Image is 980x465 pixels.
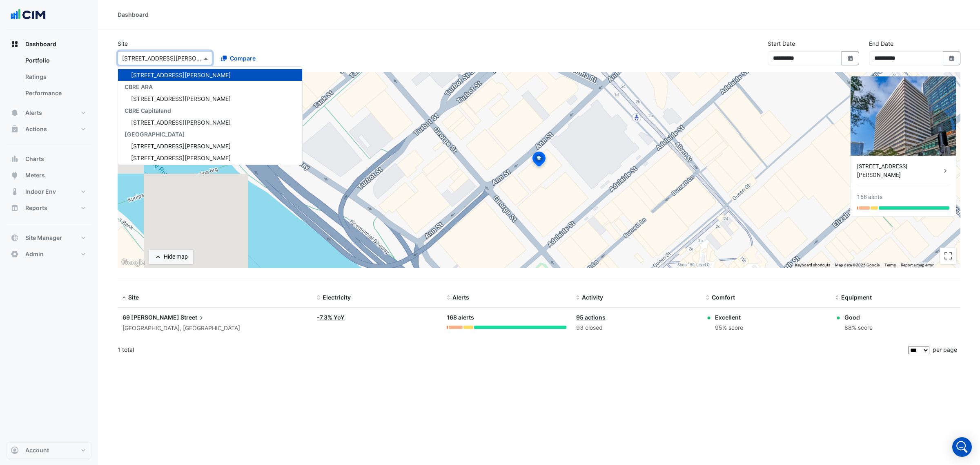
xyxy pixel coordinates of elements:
div: 93 closed [576,323,696,333]
button: Alerts [7,105,91,121]
span: [STREET_ADDRESS][PERSON_NAME] [131,72,231,78]
div: 1 total [118,340,906,360]
span: [STREET_ADDRESS][PERSON_NAME] [131,119,231,126]
span: Alerts [452,294,469,301]
img: 69 Ann Street [851,76,956,156]
div: Dashboard [7,52,91,105]
button: Indoor Env [7,183,91,200]
span: CBRE Capitaland [125,107,171,114]
div: [GEOGRAPHIC_DATA], [GEOGRAPHIC_DATA] [122,324,307,333]
app-icon: Dashboard [11,40,19,48]
span: Reports [25,204,47,212]
app-icon: Alerts [11,109,19,117]
div: Excellent [715,313,743,322]
span: Account [25,446,49,454]
span: 69 [PERSON_NAME] [122,314,179,321]
span: Admin [25,250,44,258]
app-icon: Admin [11,250,19,258]
button: Account [7,442,91,458]
img: Company Logo [10,7,47,23]
label: Site [118,39,128,48]
a: Open this area in Google Maps (opens a new window) [120,257,147,268]
span: Actions [25,125,47,133]
span: [STREET_ADDRESS][PERSON_NAME] [131,154,231,161]
span: Street [180,313,205,322]
span: Charts [25,155,44,163]
div: 168 alerts [857,193,882,201]
span: Dashboard [25,40,56,48]
div: Good [844,313,873,322]
a: -7.3% YoY [317,314,345,321]
span: Indoor Env [25,188,56,196]
span: Map data ©2025 Google [835,263,880,267]
div: 168 alerts [447,313,567,322]
app-icon: Meters [11,171,19,179]
div: Dashboard [118,10,149,19]
div: Open Intercom Messenger [952,437,972,457]
span: CBRE ARA [125,83,153,90]
span: Meters [25,171,45,179]
div: 88% score [844,323,873,333]
button: Dashboard [7,36,91,52]
button: Compare [216,51,261,65]
span: Comfort [712,294,735,301]
button: Keyboard shortcuts [795,262,830,268]
a: Portfolio [19,52,91,69]
label: Start Date [768,39,795,48]
app-icon: Charts [11,155,19,163]
button: Site Manager [7,230,91,246]
img: Google [120,257,147,268]
a: Performance [19,85,91,101]
span: Site Manager [25,234,62,242]
button: Actions [7,121,91,137]
button: Toggle fullscreen view [940,248,956,264]
span: Compare [230,54,256,63]
span: [STREET_ADDRESS][PERSON_NAME] [131,95,231,102]
a: Ratings [19,69,91,85]
span: Site [128,294,139,301]
div: 95% score [715,323,743,333]
div: Hide map [164,253,188,261]
app-icon: Actions [11,125,19,133]
div: [STREET_ADDRESS][PERSON_NAME] [857,162,941,179]
div: Options List [118,67,302,165]
app-icon: Site Manager [11,234,19,242]
a: Terms (opens in new tab) [884,263,896,267]
app-icon: Indoor Env [11,188,19,196]
a: Report a map error [901,263,933,267]
span: [GEOGRAPHIC_DATA] [125,131,185,138]
button: Reports [7,200,91,216]
span: per page [933,346,957,353]
button: Meters [7,167,91,183]
fa-icon: Select Date [948,55,955,62]
button: Charts [7,151,91,167]
span: [STREET_ADDRESS][PERSON_NAME] [131,143,231,150]
span: Electricity [323,294,351,301]
span: Equipment [841,294,872,301]
app-icon: Reports [11,204,19,212]
button: Hide map [149,250,193,264]
img: site-pin-selected.svg [530,150,548,170]
span: Alerts [25,109,42,117]
label: End Date [869,39,893,48]
span: Activity [582,294,603,301]
a: 95 actions [576,314,606,321]
button: Admin [7,246,91,262]
fa-icon: Select Date [847,55,854,62]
